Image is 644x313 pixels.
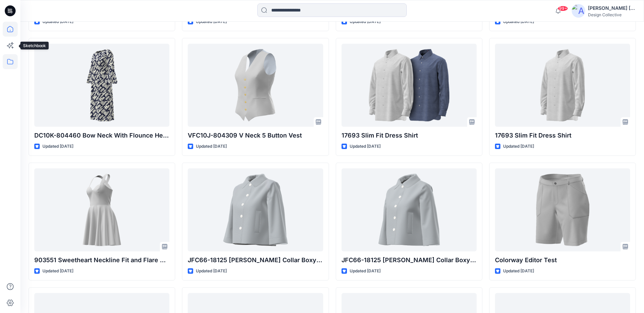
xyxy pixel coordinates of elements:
[188,168,323,251] a: JFC66-18125 Peter Pan Collar Boxy Fit Short Jacket V.2
[503,268,534,275] p: Updated [DATE]
[342,168,477,251] a: JFC66-18125 Peter Pan Collar Boxy Fit Short Jacket
[196,18,227,25] p: Updated [DATE]
[495,168,630,251] a: Colorway Editor Test
[196,143,227,150] p: Updated [DATE]
[42,143,73,150] p: Updated [DATE]
[34,44,169,127] a: DC10K-804460 Bow Neck With Flounce Hem Sleeve
[34,168,169,251] a: 903551 Sweetheart Neckline Fit and Flare Suncoast
[188,44,323,127] a: VFC10J-804309 V Neck 5 Button Vest
[558,6,568,11] span: 99+
[42,268,73,275] p: Updated [DATE]
[350,18,381,25] p: Updated [DATE]
[196,268,227,275] p: Updated [DATE]
[350,268,381,275] p: Updated [DATE]
[503,143,534,150] p: Updated [DATE]
[34,255,169,265] p: 903551 Sweetheart Neckline Fit and Flare Suncoast
[503,18,534,25] p: Updated [DATE]
[588,12,636,17] div: Design Collective
[42,18,73,25] p: Updated [DATE]
[572,4,585,18] img: avatar
[495,131,630,140] p: 17693 Slim Fit Dress Shirt
[495,255,630,265] p: Colorway Editor Test
[342,44,477,127] a: 17693 Slim Fit Dress Shirt
[188,131,323,140] p: VFC10J-804309 V Neck 5 Button Vest
[188,255,323,265] p: JFC66-18125 [PERSON_NAME] Collar Boxy Fit Short Jacket V.2
[588,4,636,12] div: [PERSON_NAME] [PERSON_NAME]
[350,143,381,150] p: Updated [DATE]
[495,44,630,127] a: 17693 Slim Fit Dress Shirt
[342,131,477,140] p: 17693 Slim Fit Dress Shirt
[342,255,477,265] p: JFC66-18125 [PERSON_NAME] Collar Boxy Fit Short Jacket
[34,131,169,140] p: DC10K-804460 Bow Neck With Flounce Hem Sleeve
